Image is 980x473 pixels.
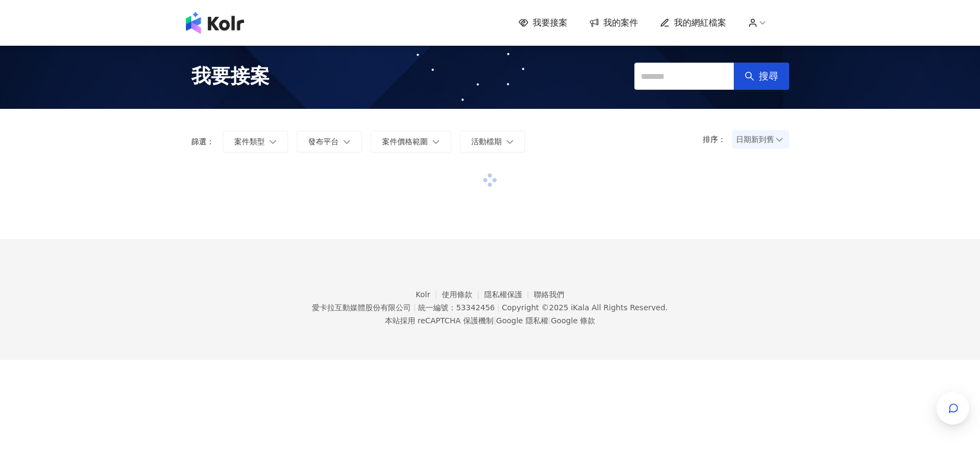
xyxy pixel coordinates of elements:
[223,131,288,152] button: 案件類型
[460,131,525,152] button: 活動檔期
[308,137,339,146] span: 發布平台
[416,290,442,299] a: Kolr
[519,17,567,29] a: 我要接案
[759,70,778,82] span: 搜尋
[502,303,667,312] div: Copyright © 2025 All Rights Reserved.
[734,63,789,90] button: 搜尋
[297,131,362,152] button: 發布平台
[442,290,484,299] a: 使用條款
[385,314,595,327] span: 本站採用 reCAPTCHA 保護機制
[589,17,638,29] a: 我的案件
[371,131,451,152] button: 案件價格範圍
[496,316,548,325] a: Google 隱私權
[736,131,785,148] span: 日期新到舊
[191,63,270,90] span: 我要接案
[471,137,502,146] span: 活動檔期
[191,137,214,146] p: 篩選：
[382,137,428,146] span: 案件價格範圍
[745,71,754,81] span: search
[660,17,726,29] a: 我的網紅檔案
[497,303,500,312] span: |
[484,290,534,299] a: 隱私權保護
[494,316,496,325] span: |
[418,303,495,312] div: 統一編號：53342456
[703,135,732,144] p: 排序：
[533,17,567,29] span: 我要接案
[312,303,411,312] div: 愛卡拉互動媒體股份有限公司
[534,290,564,299] a: 聯絡我們
[186,12,244,34] img: logo
[603,17,638,29] span: 我的案件
[234,137,265,146] span: 案件類型
[551,316,595,325] a: Google 條款
[413,303,416,312] span: |
[674,17,726,29] span: 我的網紅檔案
[548,316,551,325] span: |
[571,303,589,312] a: iKala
